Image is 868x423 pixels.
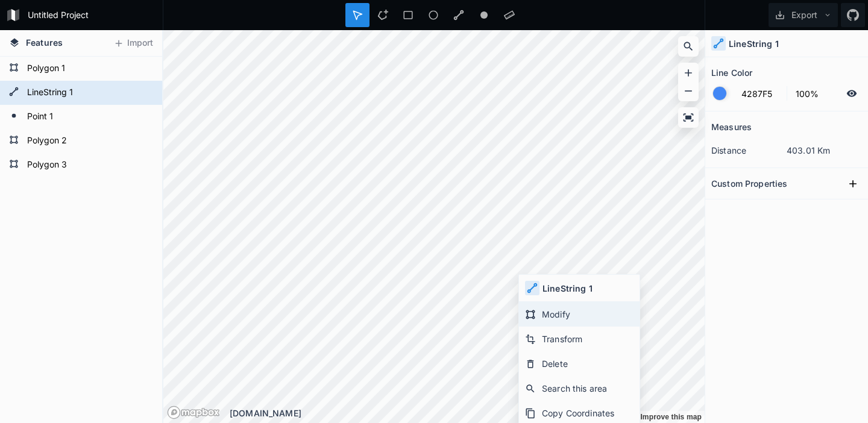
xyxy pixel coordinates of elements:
[711,144,787,157] dt: distance
[167,406,220,419] a: Mapbox logo
[729,37,779,50] h4: LineString 1
[107,34,159,53] button: Import
[711,63,752,82] h2: Line Color
[769,3,838,27] button: Export
[787,144,862,157] dd: 403.01 Km
[519,327,640,351] div: Transform
[26,36,63,49] span: Features
[711,174,787,193] h2: Custom Properties
[519,351,640,376] div: Delete
[230,407,705,419] div: [DOMAIN_NAME]
[519,376,640,401] div: Search this area
[542,282,593,295] h4: LineString 1
[711,117,752,136] h2: Measures
[640,413,702,421] a: Map feedback
[519,302,640,327] div: Modify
